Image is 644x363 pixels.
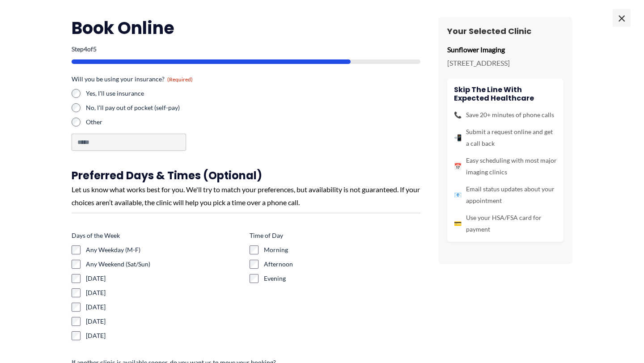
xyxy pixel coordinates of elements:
span: 📞 [454,109,462,121]
label: Evening [264,274,420,283]
label: Any Weekday (M-F) [86,245,242,254]
label: Morning [264,245,420,254]
h4: Skip the line with Expected Healthcare [454,85,557,102]
legend: Days of the Week [72,231,120,240]
span: 📧 [454,189,462,201]
li: Use your HSA/FSA card for payment [454,212,557,235]
li: Easy scheduling with most major imaging clinics [454,155,557,178]
li: Email status updates about your appointment [454,183,557,207]
li: Submit a request online and get a call back [454,126,557,149]
label: [DATE] [86,317,242,326]
span: × [613,9,631,27]
li: Save 20+ minutes of phone calls [454,109,557,121]
p: Sunflower Imaging [447,43,563,56]
h2: Book Online [72,17,420,39]
label: [DATE] [86,288,242,297]
span: 💳 [454,218,462,229]
label: Yes, I'll use insurance [86,89,242,98]
label: [DATE] [86,331,242,340]
p: Step of [72,46,420,52]
legend: Will you be using your insurance? [72,75,193,84]
label: No, I'll pay out of pocket (self-pay) [86,103,242,112]
span: 5 [93,45,97,53]
label: [DATE] [86,303,242,312]
p: [STREET_ADDRESS] [447,56,563,70]
h3: Preferred Days & Times (Optional) [72,169,420,182]
input: Other Choice, please specify [72,134,186,151]
label: Any Weekend (Sat/Sun) [86,260,242,269]
label: [DATE] [86,274,242,283]
label: Other [86,118,242,127]
span: 📲 [454,132,462,144]
label: Afternoon [264,260,420,269]
legend: Time of Day [250,231,283,240]
h3: Your Selected Clinic [447,26,563,36]
span: (Required) [167,76,193,83]
div: Let us know what works best for you. We'll try to match your preferences, but availability is not... [72,183,420,209]
span: 4 [84,45,87,53]
span: 📅 [454,160,462,172]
